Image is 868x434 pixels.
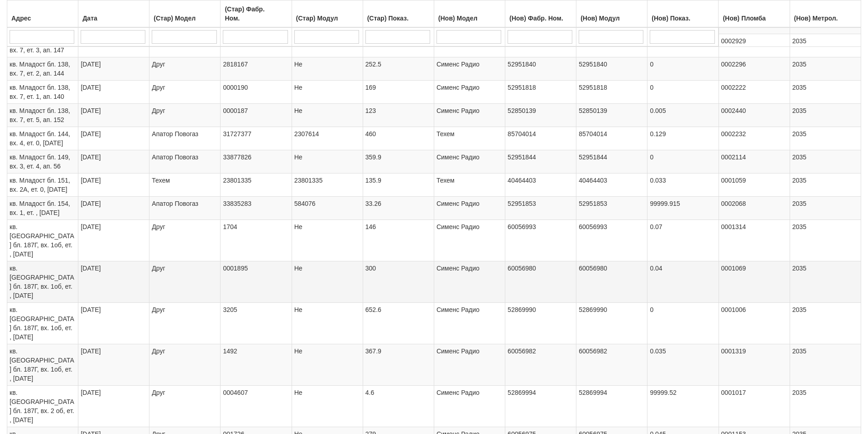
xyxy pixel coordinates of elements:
[10,130,70,147] span: кв. Младост бл. 144, вх. 4, ет. 0, [DATE]
[579,200,607,207] span: 52951853
[223,389,248,396] span: 0004607
[149,0,221,28] th: (Стар) Модел: No sort applied, activate to apply an ascending sort
[81,61,101,68] span: [DATE]
[650,306,653,313] span: 0
[650,265,662,272] span: 0.04
[152,84,165,91] span: Друг
[508,61,536,68] span: 52951840
[365,130,376,138] span: 460
[10,61,70,77] span: кв. Младост бл. 138, вх. 7, ет. 2, ап. 144
[650,107,666,114] span: 0.005
[294,200,316,207] span: 584076
[792,265,806,272] span: 2035
[579,107,607,114] span: 52850139
[792,177,806,184] span: 2035
[508,306,536,313] span: 52869990
[365,223,376,230] span: 146
[365,84,376,91] span: 169
[223,153,251,161] span: 33877826
[650,61,653,68] span: 0
[579,223,607,230] span: 60056993
[579,306,607,313] span: 52869990
[721,389,746,396] span: 0001017
[721,61,746,68] span: 0002296
[294,177,323,184] span: 23801335
[223,265,248,272] span: 0001895
[508,177,536,184] span: 40464403
[650,130,666,138] span: 0.129
[647,0,719,28] th: (Нов) Показ.: No sort applied, activate to apply an ascending sort
[10,389,74,424] span: кв. [GEOGRAPHIC_DATA] бл. 187Г, вх. 2 об, ет. , [DATE]
[576,0,647,28] th: (Нов) Модул: No sort applied, activate to apply an ascending sort
[294,153,303,161] span: Не
[579,130,607,138] span: 85704014
[294,306,303,313] span: Не
[81,347,101,355] span: [DATE]
[721,84,746,91] span: 0002222
[292,0,363,28] th: (Стар) Модул: No sort applied, activate to apply an ascending sort
[365,306,381,313] span: 652.6
[152,347,165,355] span: Друг
[721,265,746,272] span: 0001069
[437,153,479,161] span: Сименс Радио
[508,223,536,230] span: 60056993
[223,61,248,68] span: 2818167
[650,84,653,91] span: 0
[152,177,170,184] span: Техем
[365,153,381,161] span: 359.9
[792,200,806,207] span: 2035
[508,265,536,272] span: 60056980
[579,177,607,184] span: 40464403
[152,107,165,114] span: Друг
[719,0,790,28] th: (Нов) Пломба: No sort applied, activate to apply an ascending sort
[792,223,806,230] span: 2035
[437,12,503,25] div: (Нов) Модел
[10,265,74,299] span: кв. [GEOGRAPHIC_DATA] бл. 187Г, вх. 1об, ет. , [DATE]
[152,389,165,396] span: Друг
[365,389,374,396] span: 4.6
[721,130,746,138] span: 0002232
[294,12,360,25] div: (Стар) Модул
[721,200,746,207] span: 0002068
[437,130,455,138] span: Техем
[223,200,251,207] span: 33835283
[10,306,74,341] span: кв. [GEOGRAPHIC_DATA] бл. 187Г, вх. 1об, ет. , [DATE]
[365,61,381,68] span: 252.5
[81,84,101,91] span: [DATE]
[508,200,536,207] span: 52951853
[294,265,303,272] span: Не
[437,107,479,114] span: Сименс Радио
[792,389,806,396] span: 2035
[152,200,198,207] span: Апатор Повогаз
[792,130,806,138] span: 2035
[579,347,607,355] span: 60056982
[437,177,455,184] span: Техем
[294,389,303,396] span: Не
[792,61,806,68] span: 2035
[223,223,237,230] span: 1704
[10,153,70,170] span: кв. Младост бл. 149, вх. 3, ет. 4, ап. 56
[579,12,645,25] div: (Нов) Модул
[792,107,806,114] span: 2035
[294,130,319,138] span: 2307614
[437,223,479,230] span: Сименс Радио
[792,153,806,161] span: 2035
[650,177,666,184] span: 0.033
[363,0,434,28] th: (Стар) Показ.: No sort applied, activate to apply an ascending sort
[78,0,149,28] th: Дата: No sort applied, activate to apply an ascending sort
[81,153,101,161] span: [DATE]
[81,200,101,207] span: [DATE]
[10,200,70,216] span: кв. Младост бл. 154, вх. 1, ет. , [DATE]
[223,130,251,138] span: 31727377
[81,130,101,138] span: [DATE]
[365,107,376,114] span: 123
[81,265,101,272] span: [DATE]
[294,61,303,68] span: Не
[508,84,536,91] span: 52951818
[579,61,607,68] span: 52951840
[437,389,479,396] span: Сименс Радио
[650,389,676,396] span: 99999.52
[10,84,70,100] span: кв. Младост бл. 138, вх. 7, ет. 1, ап. 140
[579,265,607,272] span: 60056980
[508,130,536,138] span: 85704014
